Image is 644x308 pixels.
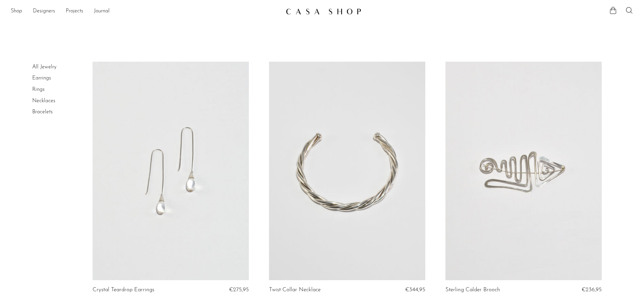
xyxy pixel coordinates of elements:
[269,287,321,293] a: Twist Collar Necklace
[32,64,56,70] a: All Jewelry
[32,98,55,104] a: Necklaces
[32,109,53,115] a: Bracelets
[582,287,602,293] span: €236,95
[93,287,154,293] a: Crystal Teardrop Earrings
[11,6,280,17] nav: Desktop navigation
[32,87,45,92] a: Rings
[229,287,249,293] span: €275,95
[11,6,280,17] ul: NEW HEADER MENU
[94,7,110,16] a: Journal
[405,287,425,293] span: €344,95
[32,75,51,81] a: Earrings
[33,7,55,16] a: Designers
[445,287,500,293] a: Sterling Calder Brooch
[66,7,83,16] a: Projects
[11,7,22,16] a: Shop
